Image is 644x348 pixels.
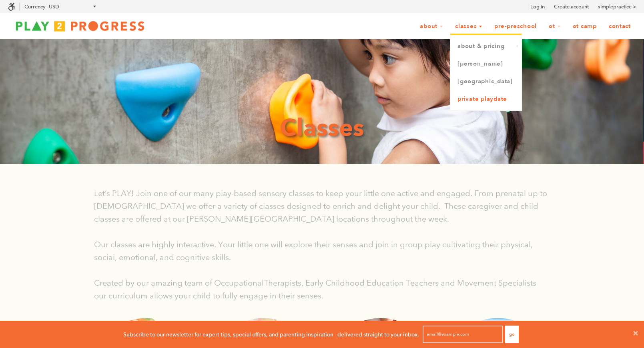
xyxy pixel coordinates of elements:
[598,3,636,11] a: simplepractice >
[450,38,522,55] a: About & Pricing
[94,187,550,225] p: Let’s PLAY! Join one of our many play-based sensory classes to keep your little one active and en...
[94,276,550,302] p: Created by our amazing team of OccupationalTherapists, Early Childhood Education Teachers and Mov...
[450,73,522,90] a: [GEOGRAPHIC_DATA]
[544,19,566,34] a: OT
[8,18,152,34] img: Play2Progress logo
[554,3,589,11] a: Create account
[505,326,519,343] button: Go
[450,55,522,73] a: [PERSON_NAME]
[450,19,488,34] a: Classes
[415,19,448,34] a: About
[24,4,45,10] label: Currency
[530,3,545,11] a: Log in
[450,90,522,108] a: Private Playdate
[423,326,503,343] input: email@example.com
[123,330,419,339] p: Subscribe to our newsletter for expert tips, special offers, and parenting inspiration - delivere...
[489,19,542,34] a: Pre-Preschool
[94,238,550,264] p: Our classes are highly interactive. Your little one will explore their senses and join in group p...
[604,19,636,34] a: Contact
[568,19,602,34] a: OT Camp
